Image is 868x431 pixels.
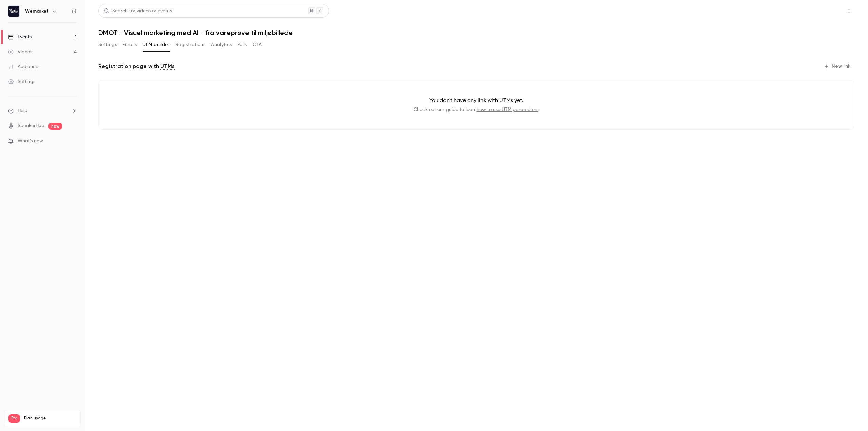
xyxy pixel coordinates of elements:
a: how to use UTM parameters [477,107,538,112]
div: Settings [8,78,35,85]
span: Plan usage [24,416,76,421]
button: Share [811,4,838,18]
h1: DMOT - Visuel marketing med AI - fra vareprøve til miljøbillede [98,28,854,37]
div: Audience [8,63,38,70]
button: UTM builder [142,39,170,50]
span: What's new [18,138,43,145]
button: Emails [122,39,137,50]
iframe: Noticeable Trigger [68,138,77,144]
button: CTA [253,39,262,50]
button: Registrations [175,39,205,50]
div: Videos [8,48,32,55]
button: Analytics [211,39,232,50]
span: new [48,123,62,130]
span: Help [18,107,27,114]
p: Check out our guide to learn . [110,106,843,113]
img: Wemarket [8,6,19,17]
button: New link [821,61,854,72]
h6: Wemarket [25,8,49,15]
p: You don't have any link with UTMs yet. [110,97,843,105]
p: Registration page with [98,62,175,71]
span: Pro [8,414,20,423]
li: help-dropdown-opener [8,107,77,114]
button: Polls [237,39,247,50]
a: SpeakerHub [18,122,44,130]
button: Settings [98,39,117,50]
div: Search for videos or events [104,7,172,15]
a: UTMs [160,62,175,71]
div: Events [8,34,32,40]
